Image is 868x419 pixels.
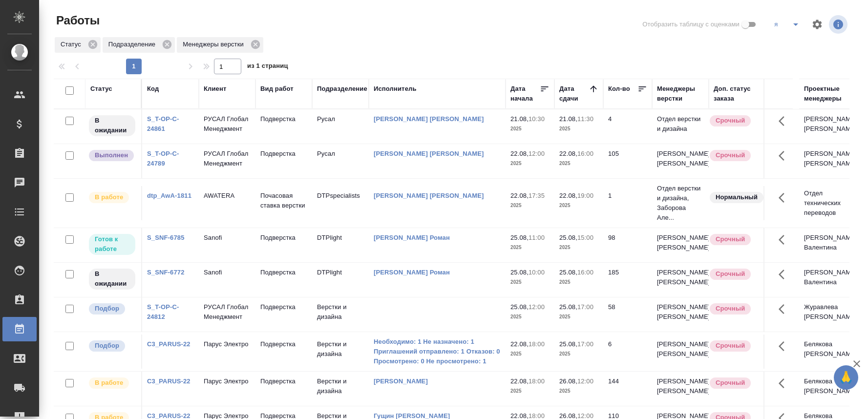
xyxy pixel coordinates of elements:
div: Менеджеры верстки [657,84,704,104]
p: Sanofi [204,233,251,243]
div: Менеджеры верстки [177,37,263,53]
a: S_T-OP-C-24812 [147,303,179,320]
p: Подверстка [260,233,307,243]
p: 2025 [510,386,550,396]
a: C3_PARUS-22 [147,377,191,385]
p: [PERSON_NAME], [PERSON_NAME] [657,302,704,322]
p: 2025 [510,124,550,134]
p: РУСАЛ Глобал Менеджмент [204,149,251,168]
p: 12:00 [529,303,545,311]
p: В работе [95,192,123,202]
p: 2025 [559,159,598,168]
p: 2025 [510,277,550,287]
td: 4 [603,109,652,144]
p: 19:00 [577,192,593,199]
div: Кол-во [608,84,630,94]
p: Отдел верстки и дизайна [657,114,704,134]
p: 2025 [559,277,598,287]
p: Парус Электро [204,377,251,386]
div: Дата сдачи [559,84,589,104]
p: 11:00 [529,234,545,241]
p: Подверстка [260,377,307,386]
p: 25.08, [510,269,529,276]
p: 16:00 [577,269,593,276]
p: Срочный [716,304,745,314]
p: 2025 [510,243,550,252]
div: Исполнитель завершил работу [88,149,136,162]
td: DTPlight [312,228,369,262]
div: Можно подбирать исполнителей [88,302,136,315]
p: 2025 [510,349,550,359]
div: Исполнитель может приступить к работе [88,233,136,256]
td: 144 [603,372,652,406]
p: 22.08, [510,377,529,385]
p: 21.08, [510,115,529,123]
div: split button [766,17,805,32]
p: 17:00 [577,303,593,311]
p: Отдел верстки и дизайна, Заборова Але... [657,184,704,223]
p: 18:00 [529,340,545,348]
td: Верстки и дизайна [312,335,369,369]
p: Подверстка [260,339,307,349]
p: РУСАЛ Глобал Менеджмент [204,302,251,322]
p: Менеджеры верстки [183,40,247,49]
div: Статус [90,84,112,94]
span: Посмотреть информацию [829,15,849,34]
p: 25.08, [559,303,577,311]
button: Здесь прячутся важные кнопки [773,109,796,133]
p: Срочный [716,116,745,126]
p: Статус [61,40,85,49]
p: 2025 [510,159,550,168]
p: 10:00 [529,269,545,276]
button: Здесь прячутся важные кнопки [773,263,796,286]
a: [PERSON_NAME] Роман [374,269,450,276]
span: Работы [54,13,100,28]
p: Sanofi [204,268,251,277]
td: 58 [603,297,652,332]
p: Подбор [95,304,119,314]
p: Срочный [716,378,745,388]
td: DTPlight [312,263,369,297]
td: 98 [603,228,652,262]
button: Здесь прячутся важные кнопки [773,228,796,251]
div: Код [147,84,159,94]
div: Можно подбирать исполнителей [88,339,136,353]
button: Здесь прячутся важные кнопки [773,297,796,321]
p: Нормальный [716,192,758,202]
p: 12:00 [529,150,545,157]
a: [PERSON_NAME] [PERSON_NAME] [374,192,484,199]
p: 15:00 [577,234,593,241]
p: 17:00 [577,340,593,348]
p: 2025 [559,312,598,322]
p: 2025 [559,386,598,396]
p: Подбор [95,341,119,351]
a: C3_PARUS-22 [147,340,191,348]
p: Подверстка [260,268,307,277]
p: 2025 [559,201,598,210]
div: Подразделение [317,84,367,94]
p: 11:30 [577,115,593,123]
a: [PERSON_NAME] [374,377,428,385]
button: Здесь прячутся важные кнопки [773,186,796,209]
p: 26.08, [559,377,577,385]
p: 16:00 [577,150,593,157]
span: из 1 страниц [247,60,288,74]
a: S_SNF-6772 [147,269,185,276]
p: [PERSON_NAME], [PERSON_NAME] [657,377,704,396]
td: 185 [603,263,652,297]
button: Здесь прячутся важные кнопки [773,335,796,358]
p: 12:00 [577,377,593,385]
p: [PERSON_NAME], [PERSON_NAME] [657,339,704,359]
p: Выполнен [95,150,128,160]
p: [PERSON_NAME], [PERSON_NAME] [804,114,851,134]
a: [PERSON_NAME] [PERSON_NAME] [374,150,484,157]
a: S_SNF-6785 [147,234,185,241]
p: Подверстка [260,302,307,312]
p: 2025 [510,312,550,322]
div: Исполнитель назначен, приступать к работе пока рано [88,268,136,291]
span: Настроить таблицу [805,13,829,36]
td: Отдел технических переводов [799,184,856,223]
a: S_T-OP-C-24861 [147,115,179,132]
p: Срочный [716,234,745,244]
td: Русал [312,109,369,144]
